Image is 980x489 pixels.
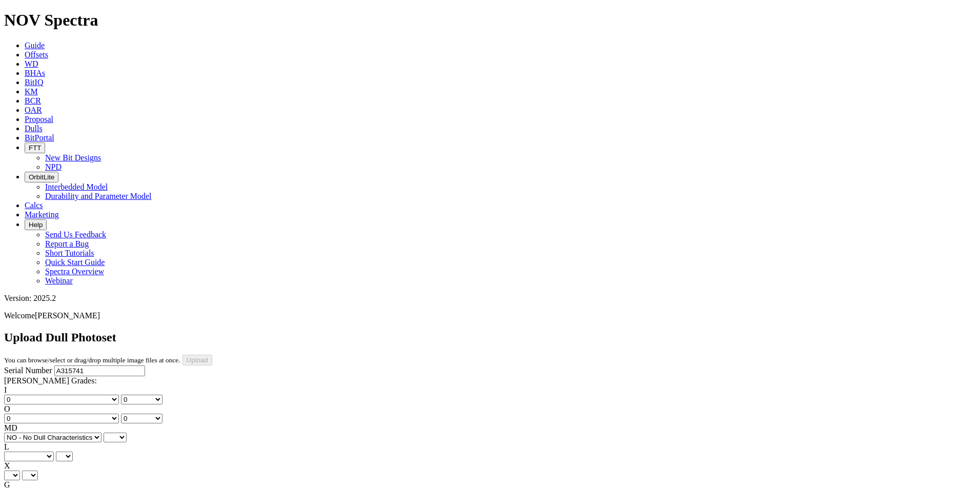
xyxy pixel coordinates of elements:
label: L [4,442,9,451]
div: Version: 2025.2 [4,294,976,303]
a: Offsets [25,50,48,59]
a: Webinar [45,276,73,285]
button: OrbitLite [25,172,58,182]
label: I [4,385,7,394]
a: Proposal [25,115,53,124]
p: Welcome [4,311,976,320]
button: FTT [25,142,45,153]
a: Durability and Parameter Model [45,192,152,200]
a: Interbedded Model [45,182,108,191]
a: NPD [45,162,62,171]
a: Spectra Overview [45,267,104,276]
a: Calcs [25,201,43,210]
a: Short Tutorials [45,249,94,257]
label: O [4,404,10,413]
a: Guide [25,41,45,50]
a: OAR [25,106,42,114]
input: Upload [182,355,212,365]
h1: NOV Spectra [4,11,976,30]
a: BCR [25,96,41,105]
label: X [4,461,10,470]
a: BitPortal [25,133,54,142]
label: G [4,480,10,489]
div: [PERSON_NAME] Grades: [4,376,976,385]
label: MD [4,423,17,432]
a: Report a Bug [45,239,89,248]
a: Quick Start Guide [45,258,105,267]
a: New Bit Designs [45,153,101,162]
a: WD [25,59,38,68]
h2: Upload Dull Photoset [4,331,976,344]
a: BitIQ [25,78,43,87]
a: Marketing [25,210,59,219]
span: OrbitLite [29,173,54,181]
span: Help [29,221,43,229]
label: Serial Number [4,366,52,375]
a: KM [25,87,38,96]
span: [PERSON_NAME] [35,311,100,320]
a: BHAs [25,69,45,77]
button: Help [25,219,47,230]
small: You can browse/select or drag/drop multiple image files at once. [4,356,180,364]
a: Send Us Feedback [45,230,106,239]
a: Dulls [25,124,43,133]
span: FTT [29,144,41,152]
